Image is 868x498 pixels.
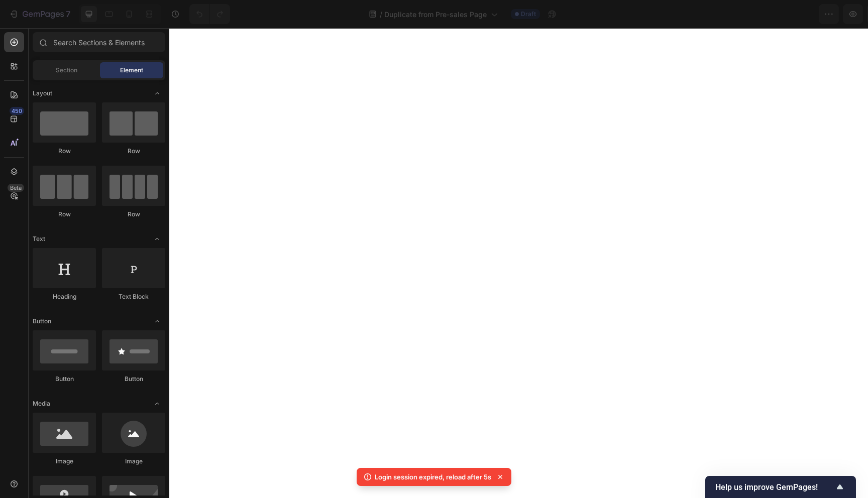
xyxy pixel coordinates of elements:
input: Search Sections & Elements [33,32,165,52]
span: Help us improve GemPages! [715,482,834,492]
div: Row [102,147,165,156]
div: Image [33,457,96,466]
button: Save [735,4,769,24]
span: Draft [521,10,536,19]
span: Section [56,66,77,75]
div: Text Block [102,292,165,301]
div: Row [33,210,96,219]
button: Show survey - Help us improve GemPages! [715,481,846,493]
div: Button [33,375,96,384]
span: Text [33,234,45,243]
div: Heading [33,292,96,301]
iframe: Design area [169,28,868,498]
span: Toggle open [149,85,165,101]
p: 7 [66,8,70,20]
span: / [380,9,382,20]
span: Toggle open [149,396,165,412]
div: 450 [10,107,24,115]
div: Row [33,147,96,156]
span: Button [33,317,51,326]
span: Toggle open [149,231,165,247]
div: Undo/Redo [189,4,230,24]
button: Publish [773,4,815,24]
span: Layout [33,89,52,98]
span: Toggle open [149,313,165,329]
span: Duplicate from Pre-sales Page [384,9,487,20]
span: Media [33,399,50,408]
span: Save [744,10,761,19]
div: Beta [8,184,24,192]
span: Element [120,66,143,75]
div: Image [102,457,165,466]
button: 7 [4,4,75,24]
div: Row [102,210,165,219]
div: Button [102,375,165,384]
iframe: Intercom live chat [834,449,858,473]
p: Login session expired, reload after 5s [375,472,491,482]
div: Publish [781,9,806,20]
